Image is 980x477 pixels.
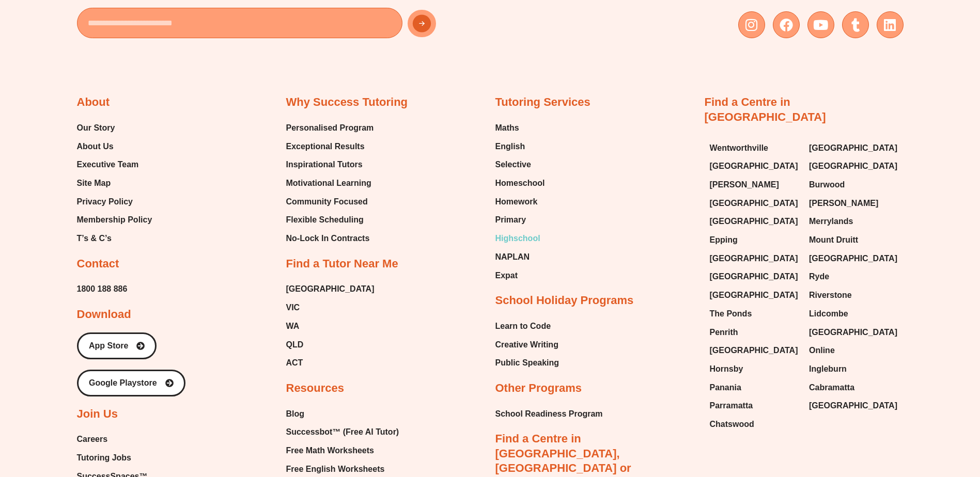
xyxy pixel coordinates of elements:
[710,214,798,229] span: [GEOGRAPHIC_DATA]
[809,269,829,284] span: Ryde
[286,443,410,458] a: Free Math Worksheets
[286,212,364,228] span: Flexible Scheduling
[710,361,799,377] a: Hornsby
[710,417,799,432] a: Chatswood
[77,231,112,246] span: T’s & C’s
[286,381,345,396] h2: Resources
[710,251,798,266] span: [GEOGRAPHIC_DATA]
[77,407,118,422] h2: Join Us
[286,355,303,371] span: ACT
[710,325,799,340] a: Penrith
[710,269,798,284] span: [GEOGRAPHIC_DATA]
[710,232,799,248] a: Epping
[809,177,898,193] a: Burwood
[495,194,538,210] span: Homework
[77,194,152,210] a: Privacy Policy
[495,231,545,246] a: Highschool
[809,288,852,303] span: Riverstone
[286,319,300,334] span: WA
[286,194,368,210] span: Community Focused
[809,325,897,340] span: [GEOGRAPHIC_DATA]
[710,306,752,322] span: The Ponds
[495,120,545,136] a: Maths
[809,343,835,358] span: Online
[77,120,152,136] a: Our Story
[89,342,128,350] span: App Store
[495,139,545,154] a: English
[77,212,152,228] a: Membership Policy
[286,194,374,210] a: Community Focused
[286,462,410,477] a: Free English Worksheets
[809,214,898,229] a: Merrylands
[495,268,518,283] span: Expat
[77,450,131,466] span: Tutoring Jobs
[286,257,398,272] h2: Find a Tutor Near Me
[495,176,545,191] a: Homeschool
[77,139,152,154] a: About Us
[77,432,166,447] a: Careers
[77,332,157,359] a: App Store
[286,120,374,136] a: Personalised Program
[710,196,798,211] span: [GEOGRAPHIC_DATA]
[495,157,531,172] span: Selective
[286,424,410,440] a: Successbot™ (Free AI Tutor)
[286,355,375,371] a: ACT
[286,157,374,172] a: Inspirational Tutors
[495,381,582,396] h2: Other Programs
[77,95,110,110] h2: About
[710,361,743,377] span: Hornsby
[809,140,897,156] span: [GEOGRAPHIC_DATA]
[495,212,526,228] span: Primary
[286,462,385,477] span: Free English Worksheets
[809,306,848,322] span: Lidcombe
[286,231,370,246] span: No-Lock In Contracts
[286,176,371,191] span: Motivational Learning
[495,319,551,334] span: Learn to Code
[710,196,799,211] a: [GEOGRAPHIC_DATA]
[710,380,741,395] span: Panania
[77,450,166,466] a: Tutoring Jobs
[710,343,799,358] a: [GEOGRAPHIC_DATA]
[286,139,365,154] span: Exceptional Results
[286,176,374,191] a: Motivational Learning
[809,158,897,174] span: [GEOGRAPHIC_DATA]
[495,194,545,210] a: Homework
[286,231,374,246] a: No-Lock In Contracts
[809,343,898,358] a: Online
[710,140,799,156] a: Wentworthville
[286,281,375,297] a: [GEOGRAPHIC_DATA]
[286,300,300,315] span: VIC
[286,406,305,422] span: Blog
[710,325,738,340] span: Penrith
[77,176,152,191] a: Site Map
[77,157,152,172] a: Executive Team
[710,214,799,229] a: [GEOGRAPHIC_DATA]
[809,177,845,193] span: Burwood
[286,95,408,110] h2: Why Success Tutoring
[495,406,603,422] a: School Readiness Program
[710,251,799,266] a: [GEOGRAPHIC_DATA]
[495,293,634,308] h2: School Holiday Programs
[495,355,559,371] span: Public Speaking
[77,370,185,396] a: Google Playstore
[809,196,898,211] a: [PERSON_NAME]
[77,194,133,210] span: Privacy Policy
[808,360,980,477] iframe: Chat Widget
[809,306,898,322] a: Lidcombe
[286,139,374,154] a: Exceptional Results
[710,158,798,174] span: [GEOGRAPHIC_DATA]
[286,443,374,458] span: Free Math Worksheets
[710,417,754,432] span: Chatswood
[710,398,799,414] a: Parramatta
[495,157,545,172] a: Selective
[495,268,545,283] a: Expat
[809,288,898,303] a: Riverstone
[286,212,374,228] a: Flexible Scheduling
[286,300,375,315] a: VIC
[77,176,111,191] span: Site Map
